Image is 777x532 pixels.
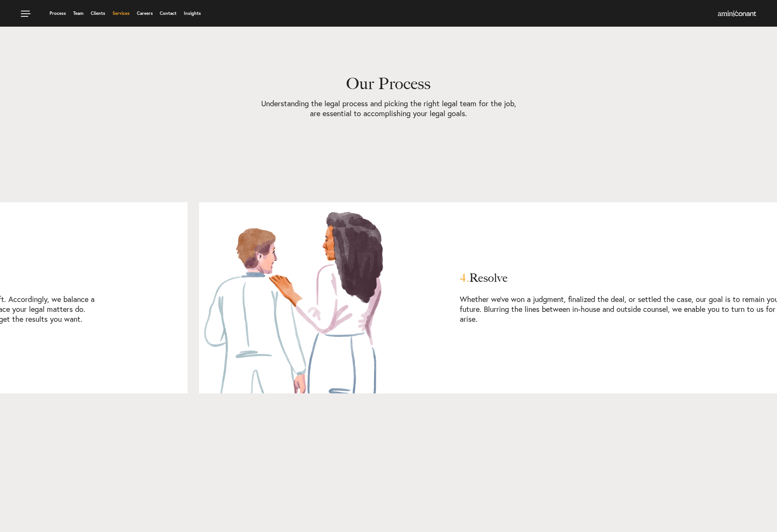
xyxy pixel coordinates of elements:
[184,11,201,16] a: Insights
[199,202,390,393] img: Resolve
[718,11,756,17] a: Home
[91,11,105,16] a: Clients
[112,11,130,16] a: Services
[160,11,177,16] a: Contact
[137,11,153,16] a: Careers
[73,11,83,16] a: Team
[50,11,66,16] a: Process
[718,11,756,17] img: Amini & Conant
[460,271,469,285] span: 4.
